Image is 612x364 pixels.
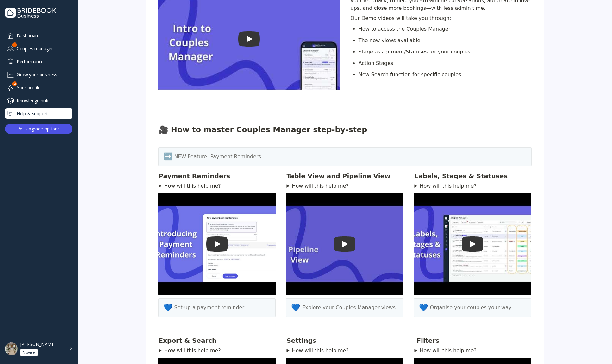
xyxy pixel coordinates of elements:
summary: How will this help me? [414,182,531,190]
a: NEW Feature: Payment Reminders [174,154,261,160]
a: Couples manager1 [5,43,72,54]
a: Your profile2 [5,82,72,93]
div: Upgrade options [26,124,60,133]
span: Table View and Pipeline View [286,172,390,180]
button: Upgrade options [5,124,72,134]
a: Grow your business [5,69,72,80]
span: Export & Search [159,337,217,344]
div: [PERSON_NAME] [20,342,56,347]
summary: How will this help me? [159,347,275,355]
span: 💙 [291,303,300,312]
a: Set-up a payment reminder [174,304,245,311]
img: Video preview [158,193,276,295]
div: 1 [12,42,17,47]
span: Payment Reminders [159,172,230,180]
a: Help & support [5,108,72,119]
li: Stage assignment/Statuses for your couples [359,46,532,58]
span: Labels, Stages & Statuses [414,172,508,180]
li: The new views available [359,35,532,46]
div: Couples manager [5,43,72,54]
span: ➡️ [164,152,173,161]
span: 💙 [419,303,428,312]
img: Video preview [286,193,403,295]
summary: How will this help me? [414,347,531,355]
span: 🎥 How to master Couples Manager step-by-step [159,125,367,134]
div: 2 [12,81,17,86]
a: Explore your Couples Manager views [302,304,396,311]
b: Settings [286,337,316,344]
span: 💙 [164,303,173,312]
li: How to access the Couples Manager [359,23,532,35]
li: New Search function for specific couples [359,69,532,80]
summary: How will this help me? [159,182,275,190]
b: Filters [416,337,439,344]
a: Knowledge hub [5,95,72,106]
a: Organise your couples your way [430,304,511,311]
li: Action Stages [359,58,532,69]
a: Dashboard [5,30,72,41]
summary: How will this help me? [286,347,403,355]
div: Novice [23,350,35,355]
img: Video preview [414,193,531,295]
div: Our Demo videos will take you through: [350,14,532,23]
img: dpr=1,fit=cover,g=face,w=48,h=48 [5,342,18,355]
div: Your profile [5,82,72,93]
summary: How will this help me? [286,182,403,190]
a: Performance [5,56,72,67]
